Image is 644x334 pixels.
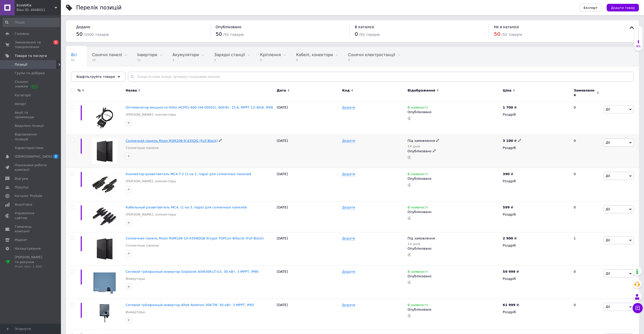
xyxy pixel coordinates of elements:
span: 0 [355,31,358,37]
div: Роздріб [503,112,569,117]
img: Солнечная панель Risen RSM108-9-435DG (Full Black) [92,139,117,164]
span: Дії [606,305,610,309]
span: Код [342,88,350,93]
a: [PERSON_NAME], коннекторы [126,112,176,117]
span: [PERSON_NAME] та рахунки [15,255,47,269]
span: 50 [76,31,82,37]
input: Пошук [3,18,60,27]
span: Аналітика [15,202,32,207]
span: Товари та послуги [15,54,47,58]
span: Позиції [15,62,27,67]
span: Додати [342,105,355,110]
div: ₴ [503,269,519,274]
span: Зарядні станції [214,53,245,57]
div: ₴ [503,172,513,176]
div: Роздріб [503,277,569,281]
span: Маркет [15,238,28,242]
span: Додати товар [611,6,635,10]
span: Відгуки [15,176,28,181]
div: ₴ [503,105,517,110]
div: [DATE] [275,135,341,168]
span: Не в каталозі [494,25,519,29]
img: Солнечная панель Risen RSM108-10-435NDGB N-type TOPCon Bifacial (Full Black) [92,236,117,262]
div: [DATE] [275,299,341,329]
span: Характеристики [15,146,43,150]
div: Роздріб [503,310,569,314]
a: Сетевой трёхфазный инвертор Solplanet ASW30K-LT-G3, 30 кВт, 3 MPPT, IP66 [126,270,258,274]
span: Управління сайтом [15,211,47,220]
span: Налаштування [15,246,41,251]
span: Додати [342,236,355,240]
div: 0 [571,201,602,232]
b: 390 [503,172,510,176]
span: Дії [606,174,610,178]
div: 0 [571,135,602,168]
span: Під замовлення [408,236,435,242]
div: ₴ [503,205,513,210]
div: [DATE] [275,201,341,232]
b: 2 900 [503,236,513,240]
div: Роздріб [503,146,569,150]
span: Опубліковано [216,25,241,29]
span: / 50 товарів [223,33,244,37]
div: [DATE] [275,101,341,135]
span: Дії [606,271,610,275]
div: Опубліковано [408,307,500,312]
div: 0 [571,101,602,135]
span: / 50 товарів [359,33,380,37]
span: Під замовлення [408,139,435,144]
span: Відфільтруйте товари [76,75,115,79]
div: Перелік позицій [76,5,122,10]
span: Видалені позиції [15,124,44,128]
div: Роздріб [503,179,569,184]
span: Ціна [503,88,511,93]
span: Дії [606,107,610,111]
span: Імпорт [15,102,26,106]
span: 6 [260,58,281,62]
span: В наявності [408,205,428,211]
div: Роздріб [503,212,569,217]
span: В наявності [408,172,428,177]
span: Сезонні знижки [15,80,47,89]
div: [DATE] [275,168,341,201]
div: Роздріб [503,243,569,248]
div: 0 [571,168,602,201]
span: Кріплення [260,53,281,57]
span: Всі [71,53,77,57]
span: Сетевой трёхфазный инвертор Altek Asterion-30K-TM, 30 кВт, 3 MPPT, IP65 [126,303,254,307]
span: Сонячні електростанції [348,53,395,57]
span: Дії [606,207,610,211]
span: В наявності [408,270,428,275]
b: 61 999 [503,303,516,307]
span: % [77,88,81,93]
span: Гаманець компанії [15,224,47,234]
div: 5% [634,45,642,48]
span: 5 [173,58,199,62]
span: / 50 товарів [501,33,522,37]
span: Солнечная панель Risen RSM108-9-435DG (Full Black) [126,139,218,143]
span: 8 [296,58,333,62]
span: [DEMOGRAPHIC_DATA] [15,154,52,159]
div: Опубліковано [408,274,500,279]
a: Инверторы [126,310,145,314]
span: В наявності [408,105,428,111]
span: Додати [342,205,355,209]
span: Замовлення [574,88,596,97]
span: Безпека та захист [71,72,108,77]
span: Експорт [584,6,598,10]
div: 14 днів [408,242,435,246]
span: Дії [606,238,610,242]
span: Солнечная панель Risen RSM108-10-435NDGB N-type TOPCon Bifacial (Full Black) [126,236,264,240]
div: 0 [571,265,602,299]
a: Коннектор-разветвитель MC4 T-2 (1 на 2, пара) для солнечных панелей [126,172,251,176]
span: В каталозі [355,25,374,29]
div: Опубліковано [408,246,500,251]
span: Категорії [15,93,31,98]
span: 10 [92,58,122,62]
button: Додати товар [607,4,639,11]
span: Показники роботи компанії [15,163,47,172]
a: Солнечные панели [126,146,159,150]
span: EcoVoltix [16,3,55,8]
div: Ваш ID: 4048021 [16,8,61,12]
img: Коннектор-разветвитель MC4 T-2 (1 на 2, пара) для солнечных панелей [92,172,117,197]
